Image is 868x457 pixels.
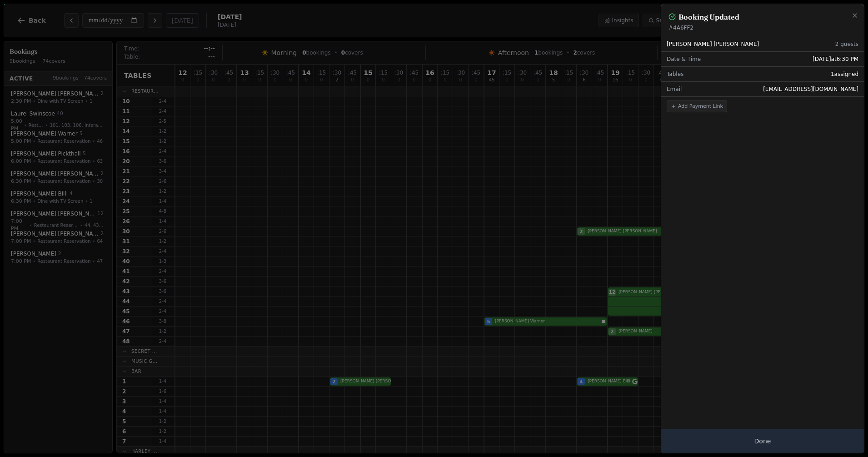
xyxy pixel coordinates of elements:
span: 2 guests [835,40,858,48]
span: Email [667,85,682,93]
span: Date & Time [667,55,701,63]
span: [PERSON_NAME] [PERSON_NAME] [667,40,759,48]
span: [DATE] at 6:30 PM [813,55,858,63]
h2: Booking Updated [678,11,739,22]
span: [EMAIL_ADDRESS][DOMAIN_NAME] [763,85,858,93]
span: 1 assigned [831,70,858,78]
span: Tables [667,70,683,78]
p: # 4A6FF2 [668,24,857,31]
button: Done [661,429,864,453]
button: Add Payment Link [667,100,727,112]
